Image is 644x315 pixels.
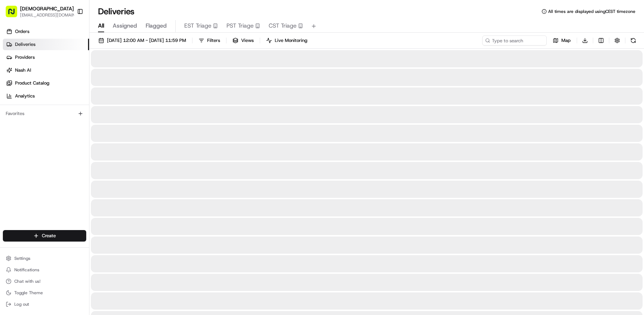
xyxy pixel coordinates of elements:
span: Flagged [146,22,167,30]
span: Nash AI [15,67,31,73]
span: EST Triage [184,22,211,30]
button: Chat with us! [3,276,86,286]
span: Settings [14,256,30,261]
button: [DATE] 12:00 AM - [DATE] 11:59 PM [95,35,189,46]
span: All [98,22,104,30]
button: Create [3,230,86,242]
input: Type to search [482,35,547,46]
button: Views [229,35,257,46]
span: Filters [207,37,220,44]
span: Analytics [15,93,35,99]
span: Notifications [14,267,39,273]
button: [EMAIL_ADDRESS][DOMAIN_NAME] [20,12,82,18]
span: Map [561,37,571,44]
button: [DEMOGRAPHIC_DATA][EMAIL_ADDRESS][DOMAIN_NAME] [3,3,74,20]
span: Assigned [113,22,137,30]
h1: Deliveries [98,6,135,17]
span: [DATE] 12:00 AM - [DATE] 11:59 PM [107,37,186,44]
span: CST Triage [269,22,297,30]
button: Log out [3,299,86,309]
button: Filters [195,35,223,46]
span: Chat with us! [14,278,40,284]
button: Map [550,35,574,46]
button: Notifications [3,265,86,275]
button: [DEMOGRAPHIC_DATA] [20,5,74,12]
button: Refresh [628,35,638,46]
span: Providers [15,54,35,61]
button: Toggle Theme [3,288,86,298]
span: Toggle Theme [14,290,43,296]
a: Providers [3,52,89,63]
span: Create [42,233,56,239]
span: Product Catalog [15,80,49,86]
div: Favorites [3,108,86,119]
a: Analytics [3,90,89,102]
span: Live Monitoring [275,37,307,44]
span: All times are displayed using CEST timezone [548,9,635,14]
a: Nash AI [3,65,89,76]
a: Product Catalog [3,77,89,89]
span: Log out [14,301,29,307]
span: Views [241,37,254,44]
span: PST Triage [226,22,254,30]
span: Orders [15,28,29,35]
button: Settings [3,253,86,263]
span: Deliveries [15,41,35,48]
a: Deliveries [3,39,89,50]
a: Orders [3,26,89,37]
button: Live Monitoring [263,35,311,46]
